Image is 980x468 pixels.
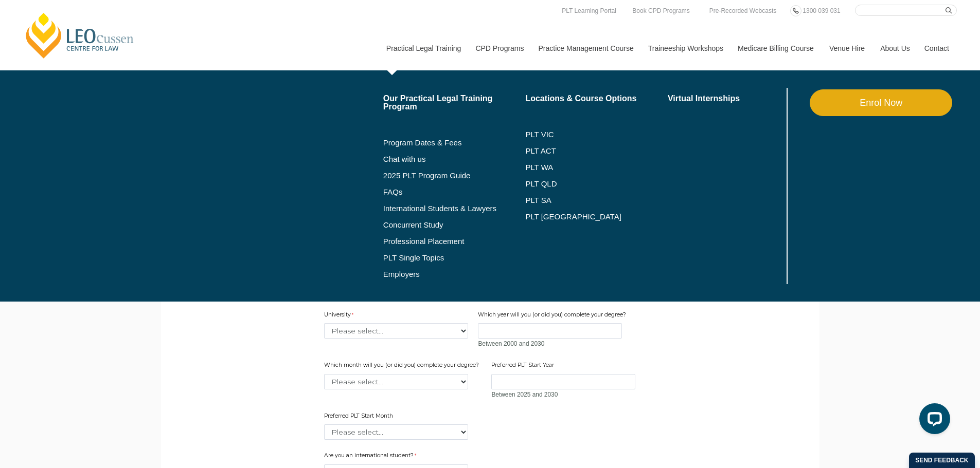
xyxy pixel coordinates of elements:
select: Which month will you (or did you) complete your degree? [324,374,468,389]
a: [PERSON_NAME] Centre for Law [23,11,137,60]
a: Program Dates & Fees [383,139,526,147]
a: PLT SA [525,196,668,204]
a: Locations & Course Options [525,95,668,103]
a: Traineeship Workshops [640,26,730,70]
label: Are you an international student? [324,452,427,462]
a: PLT Single Topics [383,254,526,262]
select: Preferred PLT Start Month [324,424,468,440]
a: Medicare Billing Course [730,26,822,70]
a: PLT VIC [525,130,668,139]
a: PLT WA [525,163,642,172]
input: Preferred PLT Start Year [491,374,635,389]
label: University [324,311,356,321]
input: Which year will you (or did you) complete your degree? [478,323,622,339]
a: Professional Placement [383,237,526,246]
a: PLT ACT [525,147,668,155]
a: Practice Management Course [531,26,640,70]
a: Our Practical Legal Training Program [383,95,526,111]
label: Which month will you (or did you) complete your degree? [324,361,482,371]
a: Employers [383,270,526,278]
a: Virtual Internships [668,95,785,103]
span: Between 2025 and 2030 [491,391,558,398]
a: 1300 039 031 [800,5,843,16]
a: 2025 PLT Program Guide [383,172,500,180]
iframe: LiveChat chat widget [911,399,954,442]
a: Pre-Recorded Webcasts [707,5,779,16]
a: Contact [917,26,957,70]
a: Enrol Now [810,89,952,116]
a: Venue Hire [822,26,872,70]
span: Between 2000 and 2030 [478,340,544,347]
label: Preferred PLT Start Year [491,361,557,371]
a: CPD Programs [468,26,530,70]
label: Preferred PLT Start Month [324,412,396,422]
a: Book CPD Programs [630,5,692,16]
a: Chat with us [383,155,526,163]
select: University [324,323,468,339]
label: Which year will you (or did you) complete your degree? [478,311,629,321]
a: About Us [872,26,917,70]
a: Concurrent Study [383,221,526,229]
a: FAQs [383,188,526,196]
a: PLT [GEOGRAPHIC_DATA] [525,213,668,221]
a: Practical Legal Training [379,26,468,70]
span: 1300 039 031 [803,7,840,14]
a: PLT Learning Portal [559,5,619,16]
a: International Students & Lawyers [383,204,526,213]
a: PLT QLD [525,180,668,188]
